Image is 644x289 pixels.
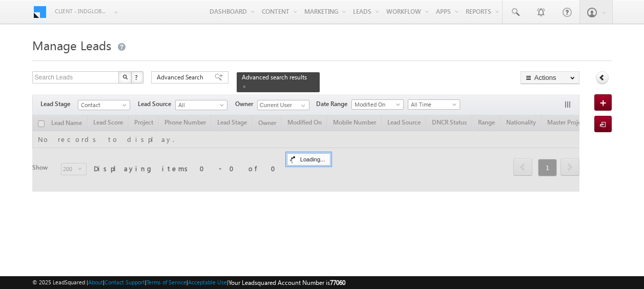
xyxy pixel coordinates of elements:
[55,6,109,16] span: Client - indglobal1 (77060)
[351,99,404,110] a: Modified On
[40,99,78,109] span: Lead Stage
[257,100,309,110] input: Type to Search
[138,99,175,109] span: Lead Source
[521,71,579,84] button: Actions
[408,99,460,110] a: All Time
[296,100,308,111] a: Show All Items
[228,279,345,286] span: Your Leadsquared Account Number is
[157,73,206,82] span: Advanced Search
[32,278,345,287] span: © 2025 LeadSquared | | | | |
[242,73,307,81] span: Advanced search results
[78,100,130,110] a: Contact
[88,279,103,285] a: About
[352,100,401,109] span: Modified On
[32,37,111,53] span: Manage Leads
[176,100,224,110] span: All
[105,279,145,285] a: Contact Support
[78,100,127,110] span: Contact
[175,100,227,110] a: All
[235,99,257,109] span: Owner
[287,153,330,166] div: Loading...
[408,100,457,109] span: All Time
[131,71,143,84] button: ?
[135,73,139,81] span: ?
[122,74,128,79] img: Search
[188,279,227,285] a: Acceptable Use
[147,279,186,285] a: Terms of Service
[330,279,345,286] span: 77060
[316,99,351,109] span: Date Range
